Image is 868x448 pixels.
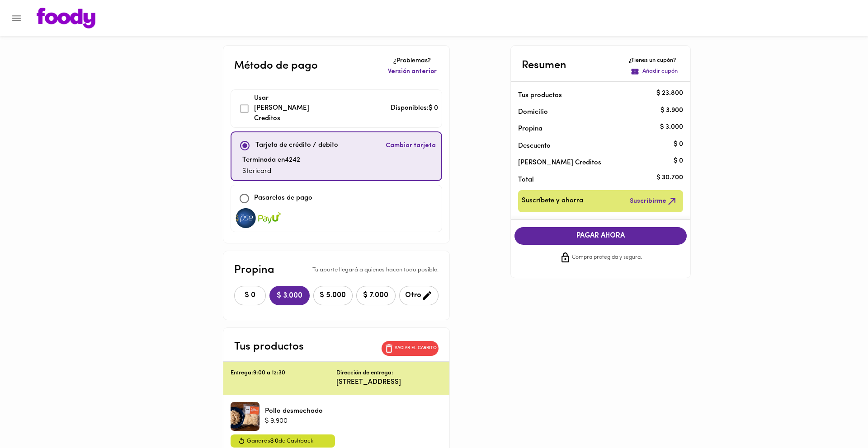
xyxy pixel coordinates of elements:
p: Propina [518,124,669,134]
p: Tus productos [518,91,669,100]
p: [STREET_ADDRESS] [336,378,442,387]
p: Pollo desmechado [265,406,323,416]
span: PAGAR AHORA [524,232,678,240]
span: Otro [405,290,433,301]
p: Tus productos [234,339,304,355]
p: Añadir cupón [642,67,678,76]
p: Resumen [522,57,566,74]
p: Descuento [518,141,551,151]
p: [PERSON_NAME] Creditos [518,158,669,168]
span: Versión anterior [388,67,437,76]
p: Terminada en 4242 [242,155,300,166]
span: $ 3.000 [277,292,302,300]
span: Compra protegida y segura. [572,253,642,262]
p: Total [518,175,669,185]
p: $ 0 [674,140,683,149]
p: Domicilio [518,107,548,117]
p: Tarjeta de crédito / debito [255,140,338,151]
p: $ 0 [674,156,683,166]
span: $ 0 [240,291,260,300]
p: Entrega: 9:00 a 12:30 [231,369,336,378]
button: $ 3.000 [269,286,310,305]
button: Otro [399,286,439,305]
span: $ 5.000 [319,291,347,300]
iframe: Messagebird Livechat Widget [816,396,859,439]
p: ¿Tienes un cupón? [629,56,679,65]
button: Suscribirme [628,194,679,209]
span: Ganarás de Cashback [247,436,313,446]
p: Vaciar el carrito [395,345,437,351]
span: $ 0 [270,438,278,444]
img: logo.png [37,8,95,28]
img: visa [258,208,281,228]
p: Storicard [242,167,300,177]
p: Propina [234,262,274,278]
button: Menu [5,7,28,29]
p: Método de pago [234,58,318,74]
span: Cambiar tarjeta [386,141,436,150]
p: $ 9.900 [265,416,323,426]
button: PAGAR AHORA [514,227,687,245]
p: ¿Problemas? [386,56,439,65]
span: Suscribirme [630,196,678,207]
img: visa [235,208,257,228]
p: Tu aporte llegará a quienes hacen todo posible. [312,266,439,275]
p: Usar [PERSON_NAME] Creditos [254,93,316,124]
button: Vaciar el carrito [382,341,439,356]
span: $ 7.000 [362,291,390,300]
p: $ 30.700 [656,173,683,183]
p: Disponibles: $ 0 [391,103,438,114]
p: $ 3.000 [660,122,683,132]
p: Dirección de entrega: [336,369,393,378]
span: Suscríbete y ahorra [522,196,583,207]
button: Añadir cupón [629,65,679,78]
p: $ 23.800 [656,89,683,98]
button: $ 5.000 [313,286,353,305]
button: Cambiar tarjeta [384,136,438,155]
p: Pasarelas de pago [254,193,312,204]
button: $ 7.000 [356,286,396,305]
button: $ 0 [234,286,266,305]
div: Pollo desmechado [231,402,259,431]
button: Versión anterior [386,65,439,78]
p: $ 3.900 [660,106,683,115]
